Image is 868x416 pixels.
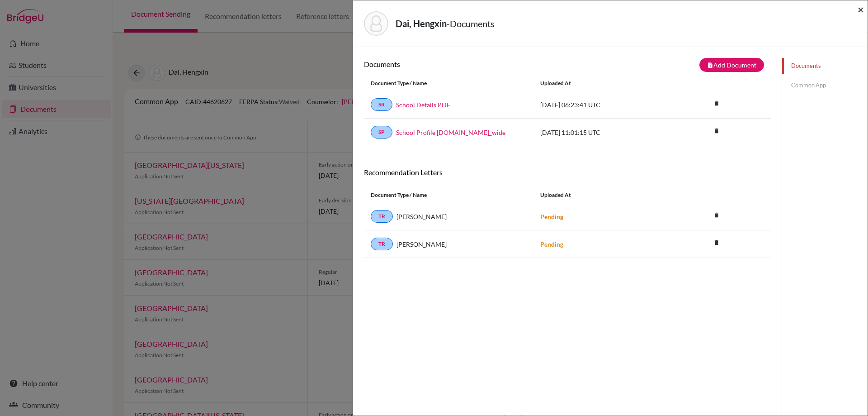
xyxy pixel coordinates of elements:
[710,237,723,249] a: delete
[396,18,447,29] strong: Dai, Hengxin
[364,60,567,68] h6: Documents
[533,100,669,110] div: [DATE] 06:23:41 UTC
[533,79,669,87] div: Uploaded at
[707,62,713,68] i: note_add
[710,210,723,222] a: delete
[396,128,505,137] a: School Profile [DOMAIN_NAME]_wide
[858,4,864,15] button: Close
[540,240,563,248] strong: Pending
[699,58,764,72] button: note_addAdd Document
[540,213,563,220] strong: Pending
[396,239,447,249] span: [PERSON_NAME]
[858,3,864,16] span: ×
[710,98,723,110] a: delete
[710,208,723,222] i: delete
[447,18,495,29] span: - Documents
[710,124,723,138] i: delete
[710,96,723,110] i: delete
[371,98,392,111] a: SR
[782,77,868,93] a: Common App
[364,191,533,199] div: Document Type / Name
[371,210,393,223] a: TR
[364,79,533,87] div: Document Type / Name
[396,212,447,221] span: [PERSON_NAME]
[371,238,393,250] a: TR
[782,58,868,74] a: Documents
[710,125,723,138] a: delete
[533,191,669,199] div: Uploaded at
[710,236,723,249] i: delete
[364,168,771,177] h6: Recommendation Letters
[396,100,450,110] a: School Details PDF
[533,128,669,137] div: [DATE] 11:01:15 UTC
[371,126,392,139] a: SP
